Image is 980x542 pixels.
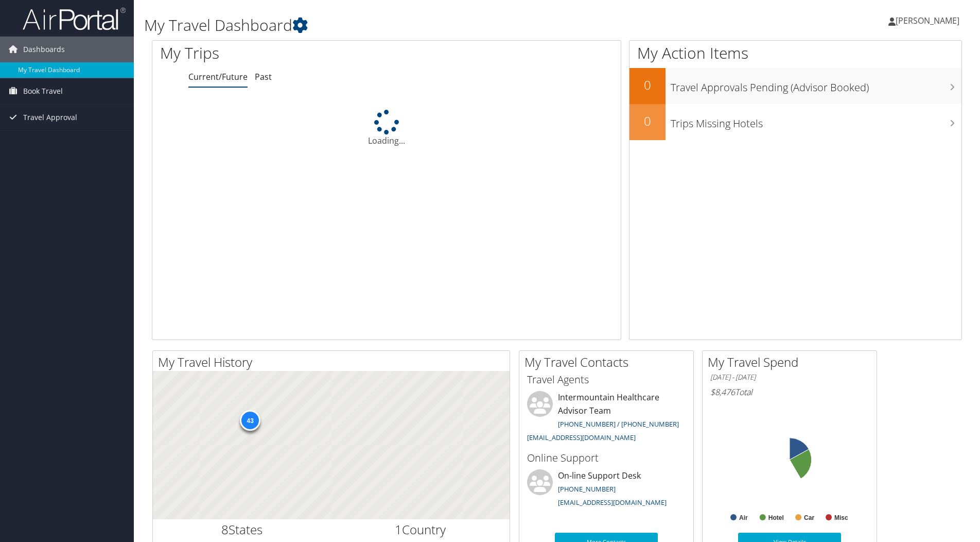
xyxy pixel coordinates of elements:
h3: Trips Missing Hotels [671,111,961,131]
a: 0Trips Missing Hotels [629,104,961,140]
h2: Country [339,521,502,538]
h3: Travel Approvals Pending (Advisor Booked) [671,75,961,95]
h2: States [161,521,324,538]
li: On-line Support Desk [522,469,691,512]
span: 1 [395,521,402,538]
span: Book Travel [23,78,63,104]
text: Misc [834,514,848,521]
h6: [DATE] - [DATE] [710,372,869,382]
li: Intermountain Healthcare Advisor Team [522,391,691,446]
a: Past [255,71,272,82]
div: 43 [240,410,260,431]
a: Current/Future [188,71,248,82]
span: $8,476 [710,386,735,398]
h2: 0 [629,76,666,94]
a: [PERSON_NAME] [888,5,970,36]
text: Air [739,514,748,521]
h1: My Travel Dashboard [144,14,694,36]
img: airportal-logo.png [23,7,126,31]
a: [PHONE_NUMBER] / [PHONE_NUMBER] [558,419,679,429]
h2: 0 [629,112,666,130]
span: Dashboards [23,37,65,62]
h3: Travel Agents [527,372,686,387]
h2: My Travel Contacts [524,353,693,371]
h2: My Travel History [158,353,510,371]
h3: Online Support [527,451,686,465]
h2: My Travel Spend [708,353,877,371]
span: 8 [221,521,229,538]
a: [EMAIL_ADDRESS][DOMAIN_NAME] [558,498,667,507]
span: [PERSON_NAME] [896,15,959,26]
a: 0Travel Approvals Pending (Advisor Booked) [629,68,961,104]
text: Hotel [768,514,784,521]
div: Loading... [152,110,621,147]
h1: My Trips [160,42,418,64]
h6: Total [710,386,869,398]
h1: My Action Items [629,42,961,64]
a: [PHONE_NUMBER] [558,484,616,494]
a: [EMAIL_ADDRESS][DOMAIN_NAME] [527,433,636,442]
text: Car [804,514,814,521]
span: Travel Approval [23,105,77,130]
